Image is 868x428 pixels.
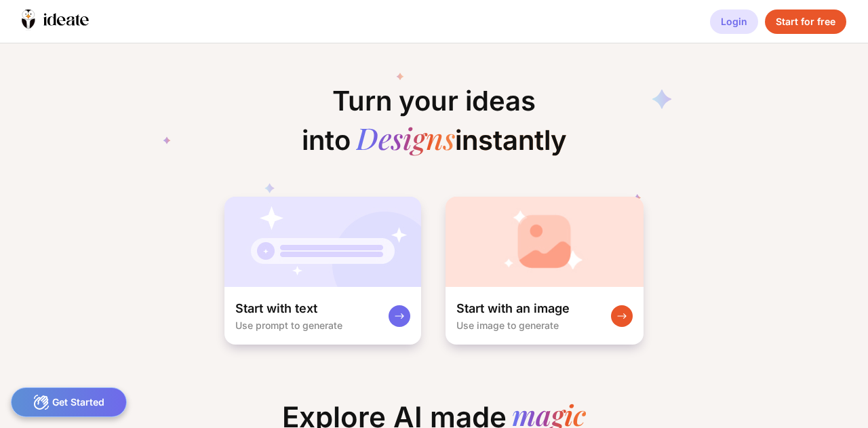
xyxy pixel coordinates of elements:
div: Start for free [765,9,846,34]
div: Get Started [11,387,127,417]
div: Login [710,9,758,34]
div: Start with text [235,300,317,317]
img: startWithImageCardBg.jpg [446,197,644,287]
img: startWithTextCardBg.jpg [224,197,421,287]
div: Use image to generate [456,319,559,331]
div: Use prompt to generate [235,319,342,331]
div: Start with an image [456,300,570,317]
